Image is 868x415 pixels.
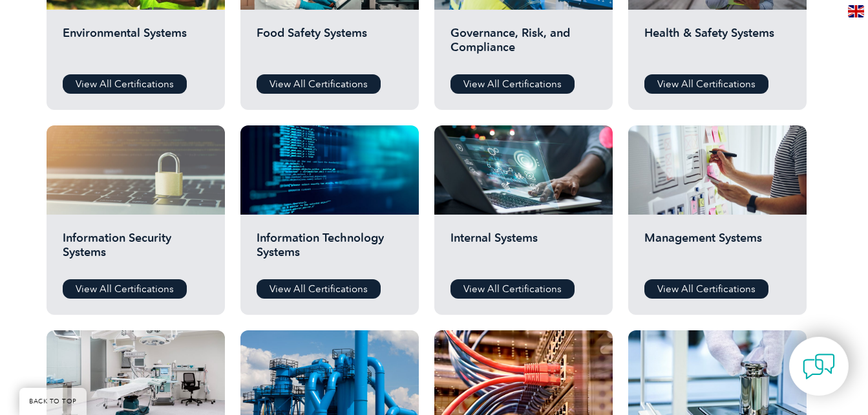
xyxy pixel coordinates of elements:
[63,74,187,94] a: View All Certifications
[450,74,575,94] a: View All Certifications
[848,5,864,17] img: en
[450,26,597,65] h2: Governance, Risk, and Compliance
[63,231,209,270] h2: Information Security Systems
[63,279,187,299] a: View All Certifications
[257,26,403,65] h2: Food Safety Systems
[644,74,768,94] a: View All Certifications
[450,231,597,270] h2: Internal Systems
[644,26,790,65] h2: Health & Safety Systems
[644,279,768,299] a: View All Certifications
[257,74,381,94] a: View All Certifications
[257,231,403,270] h2: Information Technology Systems
[19,388,87,415] a: BACK TO TOP
[450,279,575,299] a: View All Certifications
[63,26,209,65] h2: Environmental Systems
[257,279,381,299] a: View All Certifications
[644,231,790,270] h2: Management Systems
[803,350,835,383] img: contact-chat.png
